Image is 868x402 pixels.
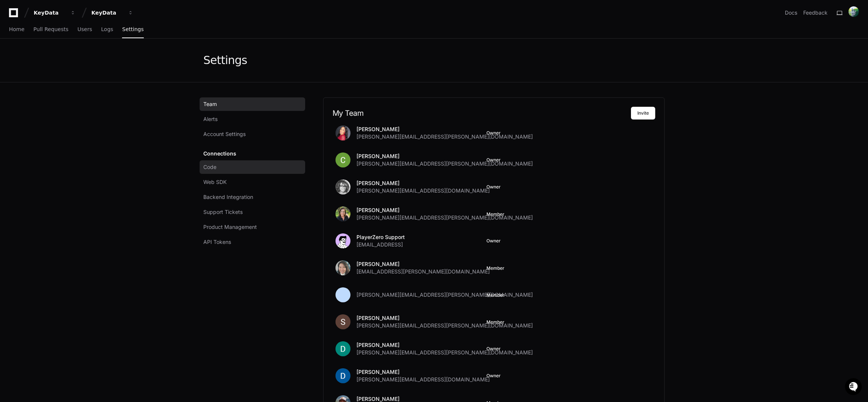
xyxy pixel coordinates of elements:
[203,100,217,108] span: Team
[34,63,103,69] div: We're available if you need us!
[356,241,403,248] span: [EMAIL_ADDRESS]
[356,341,533,349] p: [PERSON_NAME]
[33,21,68,38] a: Pull Requests
[336,341,350,356] img: ACg8ocIv1hTECQto30UF_1qSYP2kKFLkzawXvl7gAivi8rl3MPNN=s96-c
[200,175,305,189] a: Web SDK
[9,27,24,31] span: Home
[356,133,533,140] span: [PERSON_NAME][EMAIL_ADDRESS][PERSON_NAME][DOMAIN_NAME]
[78,21,92,38] a: Users
[356,268,490,275] span: [EMAIL_ADDRESS][PERSON_NAME][DOMAIN_NAME]
[356,160,533,167] span: [PERSON_NAME][EMAIL_ADDRESS][PERSON_NAME][DOMAIN_NAME]
[486,265,504,271] button: Member
[62,100,65,106] span: •
[486,346,501,352] span: Owner
[203,115,218,123] span: Alerts
[200,205,305,219] a: Support Tickets
[356,368,490,376] p: [PERSON_NAME]
[356,314,533,322] p: [PERSON_NAME]
[116,80,136,89] button: See all
[844,377,864,398] iframe: Open customer support
[356,291,533,299] span: [PERSON_NAME][EMAIL_ADDRESS][PERSON_NAME][DOMAIN_NAME]
[356,206,533,214] p: [PERSON_NAME]
[356,260,490,268] p: [PERSON_NAME]
[356,233,405,241] p: PlayerZero Support
[127,58,136,67] button: Start new chat
[7,30,136,42] div: Welcome
[203,208,243,216] span: Support Tickets
[333,109,631,118] h2: My Team
[486,211,504,217] button: Member
[336,368,350,383] img: ACg8ocLaE6TVMrQLkR7FFxBd1s_xDHVOELASK8Us2G6t1j1JhNAjvA=s96-c
[66,100,82,106] span: [DATE]
[336,206,350,221] img: ACg8ocLvovnY_d2MMM_fXcDK2UnvcelOSNnWxGIz2_noF73A6B3cVDQ=s96-c
[849,6,859,17] img: ACg8ocIResxbXmkj8yi8MXd9khwmIcCagy_aFmaABQjz70hz5r7uuJU=s96-c
[336,152,350,167] img: ACg8ocIMhgArYgx6ZSQUNXU5thzs6UsPf9rb_9nFAWwzqr8JC4dkNA=s96-c
[34,56,123,63] div: Start new chat
[203,178,227,186] span: Web SDK
[203,163,216,171] span: Code
[200,127,305,141] a: Account Settings
[7,82,50,88] div: Past conversations
[356,179,490,187] p: [PERSON_NAME]
[486,184,501,190] span: Owner
[356,214,533,221] span: [PERSON_NAME][EMAIL_ADDRESS][PERSON_NAME][DOMAIN_NAME]
[33,27,68,31] span: Pull Requests
[356,349,533,356] span: [PERSON_NAME][EMAIL_ADDRESS][PERSON_NAME][DOMAIN_NAME]
[203,193,253,201] span: Backend Integration
[336,314,350,329] img: ACg8ocLgT272Zf1VHLYKLdf3ZLwJTkgrm2U5gPTXhjBGVPS2dY_NHA=s96-c
[200,220,305,234] a: Product Management
[53,117,91,123] a: Powered byPylon
[101,27,113,31] span: Logs
[486,319,504,325] button: Member
[75,117,91,123] span: Pylon
[631,107,655,120] button: Invite
[486,238,501,244] span: Owner
[356,152,533,160] p: [PERSON_NAME]
[803,9,828,16] button: Feedback
[200,235,305,249] a: API Tokens
[336,260,350,275] img: ACg8ocLWJuvmuNwk4iRcW24nZi_fehXUORlBPxH9pusKVtZVetEizkI=s96-c
[336,126,350,140] img: ACg8ocKet0vPXz9lSp14dS7hRSiZmuAbnmVWoHGQcAV4XUDWxXJWrq2G=s96-c
[356,376,490,383] span: [PERSON_NAME][EMAIL_ADDRESS][DOMAIN_NAME]
[31,6,79,19] button: KeyData
[336,179,350,194] img: ACg8ocIOYKLuHxMgxAKVF1-r8kDnkCUDpPhsNqwId8r3xR6y5g74v5A=s96-c
[785,9,797,16] a: Docs
[356,126,533,133] p: [PERSON_NAME]
[486,373,501,379] span: Owner
[203,130,246,138] span: Account Settings
[200,97,305,111] a: Team
[78,27,92,31] span: Users
[16,56,29,69] img: 7521149027303_d2c55a7ec3fe4098c2f6_72.png
[203,238,231,246] span: API Tokens
[88,6,136,19] button: KeyData
[203,54,247,67] div: Settings
[486,292,504,298] button: Member
[200,112,305,126] a: Alerts
[200,160,305,174] a: Code
[9,21,24,38] a: Home
[203,223,257,231] span: Product Management
[336,233,350,248] img: avatar
[7,93,19,105] img: Ian Ma
[200,190,305,204] a: Backend Integration
[486,157,501,163] span: Owner
[91,9,124,16] div: KeyData
[486,130,501,136] span: Owner
[101,21,113,38] a: Logs
[356,322,533,329] span: [PERSON_NAME][EMAIL_ADDRESS][PERSON_NAME][DOMAIN_NAME]
[34,9,66,16] div: KeyData
[122,27,143,31] span: Settings
[122,21,143,38] a: Settings
[356,187,490,194] span: [PERSON_NAME][EMAIL_ADDRESS][DOMAIN_NAME]
[7,7,22,22] img: PlayerZero
[7,56,21,69] img: 1736555170064-99ba0984-63c1-480f-8ee9-699278ef63ed
[23,100,61,106] span: [PERSON_NAME]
